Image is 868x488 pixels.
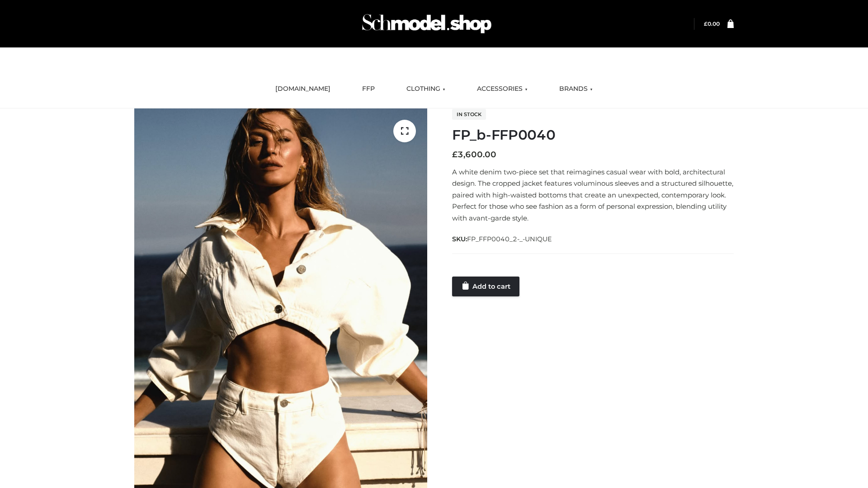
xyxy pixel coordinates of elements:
a: CLOTHING [400,79,452,99]
p: A white denim two-piece set that reimagines casual wear with bold, architectural design. The crop... [452,166,734,224]
a: Add to cart [452,277,519,296]
a: BRANDS [552,79,599,99]
bdi: 3,600.00 [452,150,496,160]
span: SKU: [452,234,553,244]
span: £ [452,150,458,160]
bdi: 0.00 [704,20,720,27]
span: In stock [452,109,486,120]
a: ACCESSORIES [470,79,534,99]
span: FP_FFP0040_2-_-UNIQUE [467,235,552,243]
h1: FP_b-FFP0040 [452,127,734,143]
span: £ [704,20,708,27]
a: FFP [355,79,382,99]
img: Schmodel Admin 964 [359,6,495,42]
a: [DOMAIN_NAME] [269,79,337,99]
a: £0.00 [704,20,720,27]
